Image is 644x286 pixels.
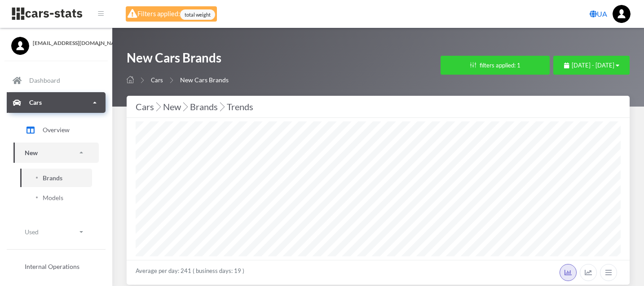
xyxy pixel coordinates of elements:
[7,70,106,91] a: Dashboard
[13,222,99,242] a: Used
[151,76,163,84] a: Cars
[43,173,62,183] span: Brands
[20,169,92,187] a: Brands
[136,99,621,114] div: Cars New Brands Trends
[25,147,38,158] p: New
[25,226,39,237] p: Used
[586,5,611,23] a: UA
[13,257,99,275] a: Internal Operations
[180,9,215,20] span: total weight
[43,193,63,202] span: Models
[7,92,106,113] a: Cars
[33,39,101,47] span: [EMAIL_ADDRESS][DOMAIN_NAME]
[572,62,614,69] span: [DATE] - [DATE]
[25,261,79,271] span: Internal Operations
[13,119,99,141] a: Overview
[180,76,229,84] span: New Cars Brands
[29,75,60,86] p: Dashboard
[553,56,630,75] button: [DATE] - [DATE]
[441,56,550,75] button: filters applied: 1
[29,97,42,108] p: Cars
[127,49,229,71] h1: New Cars Brands
[11,37,101,47] a: [EMAIL_ADDRESS][DOMAIN_NAME]
[126,6,217,22] div: Filters applied:
[20,188,92,207] a: Models
[13,143,99,163] a: New
[127,260,630,285] div: Average per day: 241 ( business days: 19 )
[43,125,70,134] span: Overview
[613,5,631,23] img: ...
[11,7,83,21] img: navbar brand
